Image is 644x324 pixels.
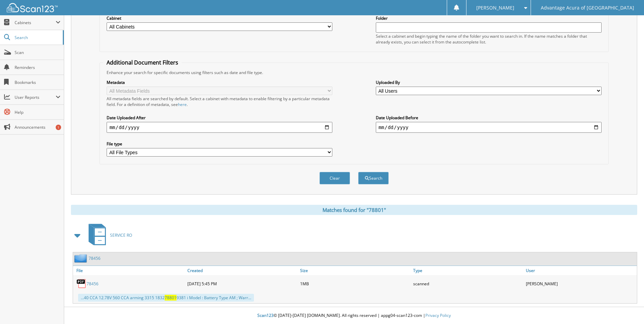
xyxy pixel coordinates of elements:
div: 1MB [298,277,411,290]
input: start [107,122,332,133]
span: Announcements [15,124,60,130]
div: [PERSON_NAME] [524,277,637,290]
label: Date Uploaded After [107,115,332,121]
div: Select a cabinet and begin typing the name of the folder you want to search in. If the name match... [376,33,602,45]
a: User [524,266,637,275]
label: Date Uploaded Before [376,115,602,121]
button: Search [358,172,389,184]
span: [PERSON_NAME] [476,6,514,10]
span: Scan [15,50,60,55]
a: File [73,266,186,275]
a: Type [411,266,524,275]
div: All metadata fields are searched by default. Select a cabinet with metadata to enable filtering b... [107,96,332,107]
a: Size [298,266,411,275]
span: Bookmarks [15,79,60,85]
img: folder2.png [74,254,89,263]
button: Clear [319,172,350,184]
div: © [DATE]-[DATE] [DOMAIN_NAME]. All rights reserved | appg04-scan123-com | [64,307,644,324]
div: ...40 CCA 12.78V 560 CCA arming 3315 1832 9381 i Model : Battery Type AM ; Warr... [78,294,254,302]
iframe: Chat Widget [610,291,644,324]
input: end [376,122,602,133]
span: Cabinets [15,20,56,25]
img: scan123-logo-white.svg [7,3,58,12]
span: SERVICE RO [110,232,132,238]
span: User Reports [15,94,56,100]
label: Folder [376,15,602,21]
a: here [178,102,187,107]
span: Help [15,109,60,115]
div: [DATE] 5:45 PM [186,277,298,290]
div: scanned [411,277,524,290]
a: 78456 [87,281,98,287]
legend: Additional Document Filters [103,59,182,66]
span: Reminders [15,65,60,70]
label: File type [107,141,332,147]
span: 78801 [165,295,177,301]
span: Advantage Acura of [GEOGRAPHIC_DATA] [541,6,634,10]
label: Cabinet [107,15,332,21]
a: Privacy Policy [425,312,451,318]
span: Search [15,35,59,40]
div: Enhance your search for specific documents using filters such as date and file type. [103,70,605,75]
a: 78456 [89,255,100,261]
div: 1 [56,125,61,130]
span: Scan123 [257,312,274,318]
a: SERVICE RO [85,222,132,249]
a: Created [186,266,298,275]
img: PDF.png [76,278,87,289]
label: Uploaded By [376,79,602,85]
div: Matches found for "78801" [71,205,637,215]
label: Metadata [107,79,332,85]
